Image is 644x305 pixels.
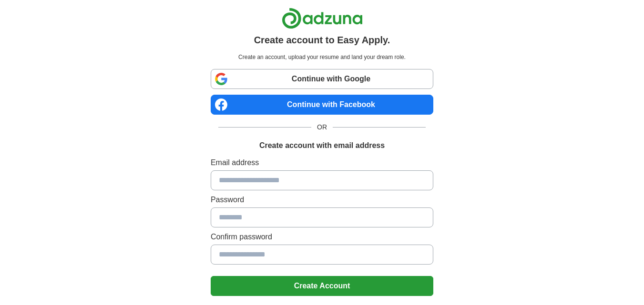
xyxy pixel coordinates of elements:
[213,53,431,61] p: Create an account, upload your resume and land your dream role.
[211,95,433,115] a: Continue with Facebook
[259,140,385,151] h1: Create account with email address
[311,122,333,132] span: OR
[282,8,363,29] img: Adzuna logo
[211,194,433,206] label: Password
[211,69,433,89] a: Continue with Google
[211,231,433,243] label: Confirm password
[211,157,433,168] label: Email address
[211,276,433,296] button: Create Account
[254,33,390,47] h1: Create account to Easy Apply.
